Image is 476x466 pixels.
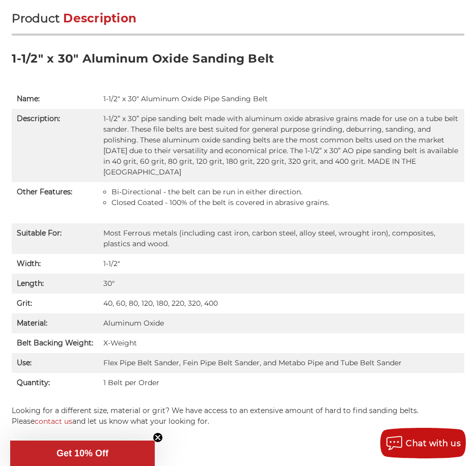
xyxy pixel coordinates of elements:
[98,294,464,313] td: 40, 60, 80, 120, 180, 220, 320, 400
[57,448,108,458] span: Get 10% Off
[98,274,464,294] td: 30″
[111,197,459,208] li: Closed Coated - 100% of the belt is covered in abrasive grains.
[406,439,461,448] span: Chat with us
[12,51,464,74] h3: 1-1/2" x 30" Aluminum Oxide Sanding Belt
[98,254,464,274] td: 1-1/2″
[12,11,60,25] span: Product
[63,11,136,25] span: Description
[17,338,93,347] strong: Belt Backing Weight:
[17,299,32,308] strong: Grit:
[98,223,464,254] td: Most Ferrous metals (including cast iron, carbon steel, alloy steel, wrought iron), composites, p...
[98,313,464,333] td: Aluminum Oxide
[98,333,464,353] td: X-Weight
[17,358,32,367] strong: Use:
[17,114,60,123] strong: Description:
[380,428,466,458] button: Chat with us
[98,353,464,373] td: Flex Pipe Belt Sander, Fein Pipe Belt Sander, and Metabo Pipe and Tube Belt Sander
[17,318,47,328] strong: Material:
[17,279,44,288] strong: Length:
[35,417,72,426] a: contact us
[17,378,50,387] strong: Quantity:
[17,228,62,238] strong: Suitable For:
[111,187,459,197] li: Bi-Directional - the belt can be run in either direction.
[153,432,163,443] button: Close teaser
[98,373,464,393] td: 1 Belt per Order
[98,109,464,182] td: 1-1/2” x 30” pipe sanding belt made with aluminum oxide abrasive grains made for use on a tube be...
[17,259,41,268] strong: Width:
[17,187,72,196] strong: Other Features:
[12,405,464,427] p: Looking for a different size, material or grit? We have access to an extensive amount of hard to ...
[10,441,155,466] div: Get 10% OffClose teaser
[98,89,464,109] td: 1-1/2" x 30" Aluminum Oxide Pipe Sanding Belt
[17,94,40,103] strong: Name:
